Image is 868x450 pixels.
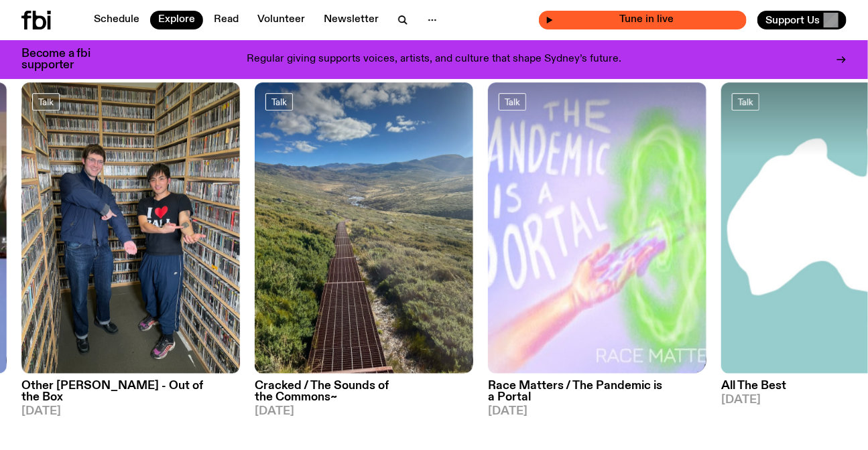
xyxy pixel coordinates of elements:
[505,96,520,106] span: Talk
[255,374,473,417] a: Cracked / The Sounds of the Commons~[DATE]
[21,374,240,417] a: Other [PERSON_NAME] - Out of the Box[DATE]
[765,14,820,26] span: Support Us
[255,380,473,403] h3: Cracked / The Sounds of the Commons~
[539,11,747,29] button: On AirArvos with [PERSON_NAME]Tune in live
[488,374,706,417] a: Race Matters / The Pandemic is a Portal[DATE]
[21,48,107,71] h3: Become a fbi supporter
[249,11,313,29] a: Volunteer
[150,11,203,29] a: Explore
[206,11,247,29] a: Read
[38,96,54,106] span: Talk
[499,93,526,110] a: Talk
[21,380,240,403] h3: Other [PERSON_NAME] - Out of the Box
[488,380,706,403] h3: Race Matters / The Pandemic is a Portal
[21,82,240,374] img: Matt Do & Other Joe
[21,406,240,417] span: [DATE]
[554,15,740,25] span: Tune in live
[488,406,706,417] span: [DATE]
[247,54,621,66] p: Regular giving supports voices, artists, and culture that shape Sydney’s future.
[265,93,293,110] a: Talk
[86,11,147,29] a: Schedule
[738,96,753,106] span: Talk
[255,406,473,417] span: [DATE]
[316,11,387,29] a: Newsletter
[732,93,759,110] a: Talk
[757,11,847,29] button: Support Us
[271,96,287,106] span: Talk
[32,93,60,110] a: Talk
